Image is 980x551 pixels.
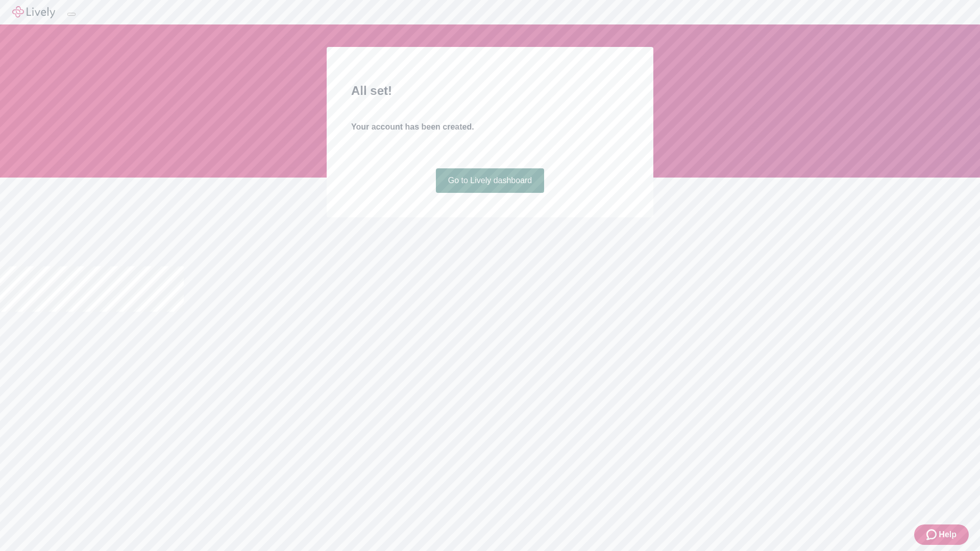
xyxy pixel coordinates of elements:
[436,168,545,193] a: Go to Lively dashboard
[926,529,939,541] svg: Zendesk support icon
[351,121,629,133] h4: Your account has been created.
[67,13,76,16] button: Log out
[914,524,969,545] button: Zendesk support iconHelp
[351,82,629,100] h2: All set!
[12,6,55,18] img: Lively
[939,529,957,541] span: Help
